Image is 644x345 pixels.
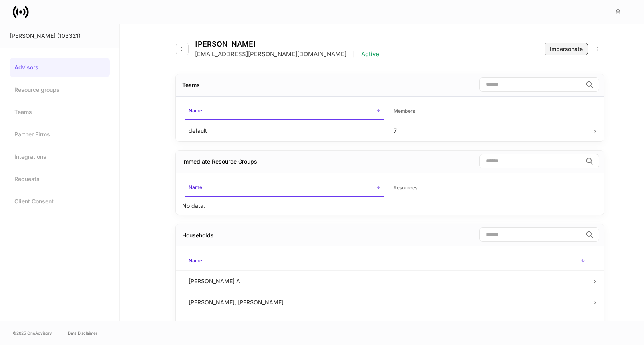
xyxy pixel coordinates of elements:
td: 7 [387,120,592,141]
a: Requests [10,170,110,189]
div: Households [182,231,214,239]
div: Teams [182,81,200,89]
a: Data Disclaimer [68,330,97,336]
span: Resources [390,180,589,196]
a: Partner Firms [10,125,110,144]
span: Name [185,103,384,120]
p: | [353,50,355,58]
a: Client Consent [10,192,110,211]
h6: Name [189,183,202,191]
span: © 2025 OneAdvisory [13,330,52,336]
h6: Resources [394,184,417,191]
a: Integrations [10,147,110,166]
div: Immediate Resource Groups [182,158,257,166]
span: Name [185,179,384,197]
td: [PERSON_NAME] A [182,270,592,292]
td: default [182,120,387,141]
div: [PERSON_NAME] (103321) [10,32,110,40]
p: Active [361,50,379,58]
td: Burgundy, [PERSON_NAME] and [PERSON_NAME], [PERSON_NAME] [182,313,592,334]
div: Impersonate [550,45,583,53]
h4: [PERSON_NAME] [195,40,379,49]
td: [PERSON_NAME], [PERSON_NAME] [182,292,592,313]
h6: Name [189,257,202,264]
h6: Members [394,107,415,115]
a: Resource groups [10,80,110,99]
h6: Name [189,107,202,114]
button: Impersonate [545,43,588,55]
a: Advisors [10,58,110,77]
span: Members [390,103,589,120]
p: No data. [182,202,205,210]
p: [EMAIL_ADDRESS][PERSON_NAME][DOMAIN_NAME] [195,50,346,58]
span: Name [185,253,588,270]
a: Teams [10,103,110,122]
